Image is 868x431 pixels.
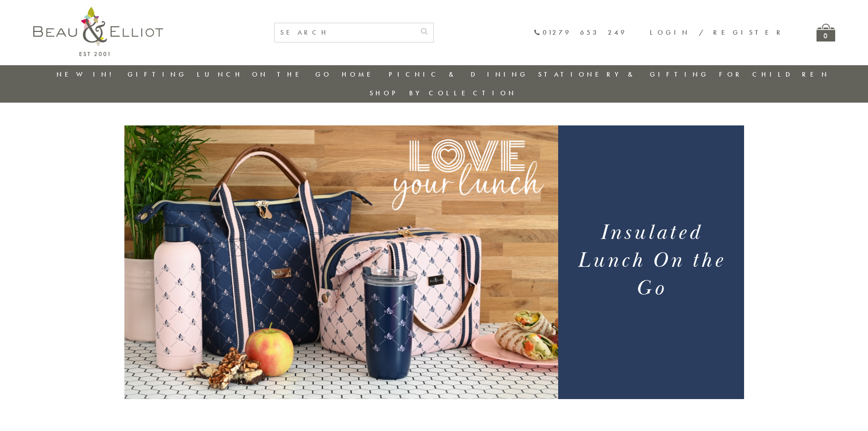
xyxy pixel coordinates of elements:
a: Login / Register [650,28,785,37]
a: 0 [817,24,835,42]
a: Lunch On The Go [197,70,332,79]
img: Monogram Candy Floss & Midnight Set [124,125,558,399]
a: Picnic & Dining [389,70,528,79]
a: For Children [719,70,830,79]
a: Stationery & Gifting [538,70,709,79]
h1: Insulated Lunch On the Go [569,219,733,302]
a: 01279 653 249 [534,29,627,36]
input: SEARCH [275,23,415,42]
a: Shop by collection [370,88,517,98]
a: Home [342,70,378,79]
a: Gifting [128,70,187,79]
img: logo [33,7,163,56]
a: New in! [56,70,118,79]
